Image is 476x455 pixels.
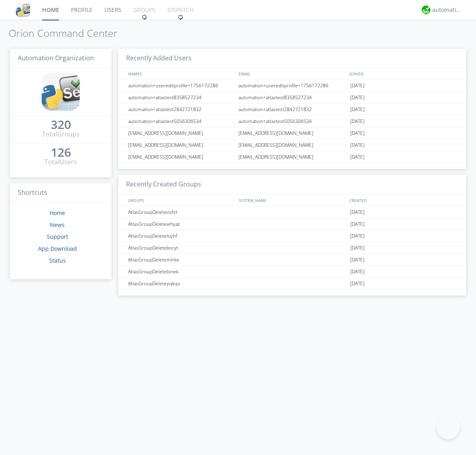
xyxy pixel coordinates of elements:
div: CREATED [347,194,459,206]
span: [DATE] [350,218,365,230]
span: Automation Organization [18,54,94,62]
span: [DATE] [350,266,365,278]
span: [DATE] [350,254,365,266]
a: AtlasGroupDeletebinek[DATE] [118,266,466,278]
div: Total Groups [42,130,80,139]
a: 320 [51,121,71,130]
span: [DATE] [350,104,365,115]
a: AtlasGroupDeleteboryt[DATE] [118,242,466,254]
img: d2d01cd9b4174d08988066c6d424eccd [422,6,430,14]
span: [DATE] [350,127,365,139]
div: JOINED [347,68,459,79]
span: [DATE] [350,278,365,290]
div: AtlasGroupDeletewhyaz [126,218,236,230]
div: automation+atlastest8358527234 [236,92,348,103]
span: [DATE] [350,80,365,92]
a: automation+atlastest8358527234automation+atlastest8358527234[DATE] [118,92,466,104]
a: Status [49,257,66,264]
div: automation+atlastest5056306534 [126,115,236,127]
div: Total Users [44,157,77,167]
div: [EMAIL_ADDRESS][DOMAIN_NAME] [236,151,348,163]
div: [EMAIL_ADDRESS][DOMAIN_NAME] [126,139,236,151]
div: AtlasGroupDeletemlrke [126,254,236,265]
div: automation+atlas [432,6,462,14]
div: automation+usereditprofile+1756172286 [126,80,236,91]
iframe: Toggle Customer Support [436,415,460,439]
div: AtlasGroupDeletebinek [126,266,236,277]
span: [DATE] [350,92,365,104]
a: 126 [51,148,71,157]
a: AtlasGroupDeletevofzt[DATE] [118,206,466,218]
div: GROUPS [126,194,235,206]
a: automation+atlastest2842721832automation+atlastest2842721832[DATE] [118,104,466,115]
a: AtlasGroupDeleteloyhf[DATE] [118,230,466,242]
img: cddb5a64eb264b2086981ab96f4c1ba7 [16,3,30,17]
span: [DATE] [350,242,365,254]
h3: Recently Added Users [118,49,466,68]
div: AtlasGroupDeleteloyhf [126,230,236,242]
a: News [50,221,65,228]
div: [EMAIL_ADDRESS][DOMAIN_NAME] [236,127,348,139]
div: NAMES [126,68,235,79]
h3: Shortcuts [10,183,111,203]
div: automation+atlastest5056306534 [236,115,348,127]
a: Support [47,233,68,240]
a: AtlasGroupDeletemlrke[DATE] [118,254,466,266]
a: Home [50,209,65,217]
div: AtlasGroupDeletepqkqu [126,278,236,289]
span: [DATE] [350,230,365,242]
div: SYSTEM_NAME [237,194,347,206]
div: EMAIL [237,68,347,79]
span: [DATE] [350,139,365,151]
img: spin.svg [178,14,183,20]
span: [DATE] [350,115,365,127]
div: AtlasGroupDeleteboryt [126,242,236,253]
a: [EMAIL_ADDRESS][DOMAIN_NAME][EMAIL_ADDRESS][DOMAIN_NAME][DATE] [118,127,466,139]
a: [EMAIL_ADDRESS][DOMAIN_NAME][EMAIL_ADDRESS][DOMAIN_NAME][DATE] [118,151,466,163]
div: automation+atlastest8358527234 [126,92,236,103]
div: automation+atlastest2842721832 [236,104,348,115]
a: AtlasGroupDeletepqkqu[DATE] [118,278,466,290]
img: spin.svg [142,14,147,20]
div: [EMAIL_ADDRESS][DOMAIN_NAME] [126,151,236,163]
div: 320 [51,121,71,129]
img: cddb5a64eb264b2086981ab96f4c1ba7 [42,73,80,111]
div: automation+atlastest2842721832 [126,104,236,115]
div: [EMAIL_ADDRESS][DOMAIN_NAME] [126,127,236,139]
a: automation+atlastest5056306534automation+atlastest5056306534[DATE] [118,115,466,127]
div: 126 [51,148,71,156]
div: automation+usereditprofile+1756172286 [236,80,348,91]
div: AtlasGroupDeletevofzt [126,206,236,218]
a: automation+usereditprofile+1756172286automation+usereditprofile+1756172286[DATE] [118,80,466,92]
a: AtlasGroupDeletewhyaz[DATE] [118,218,466,230]
span: [DATE] [350,206,365,218]
a: App Download [38,245,77,252]
div: [EMAIL_ADDRESS][DOMAIN_NAME] [236,139,348,151]
span: [DATE] [350,151,365,163]
a: [EMAIL_ADDRESS][DOMAIN_NAME][EMAIL_ADDRESS][DOMAIN_NAME][DATE] [118,139,466,151]
h3: Recently Created Groups [118,175,466,194]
